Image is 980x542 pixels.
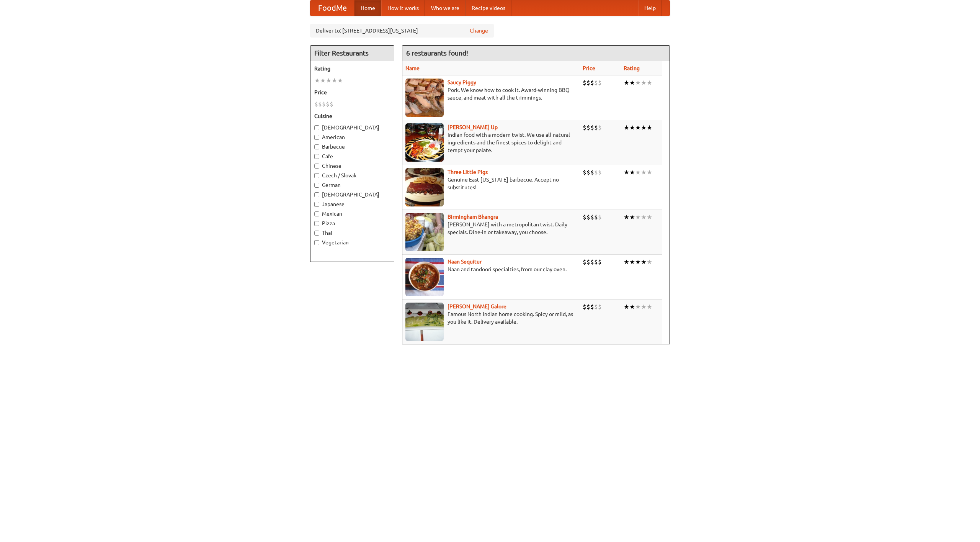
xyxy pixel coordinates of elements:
[405,303,444,341] img: currygalore.jpg
[314,112,390,120] h5: Cuisine
[583,258,586,266] li: $
[624,213,629,221] li: ★
[586,79,590,87] li: $
[330,100,333,108] li: $
[322,100,326,108] li: $
[314,173,319,178] input: Czech / Slovak
[405,65,420,71] a: Name
[590,213,594,221] li: $
[314,164,319,169] input: Chinese
[425,0,465,16] a: Who we are
[406,49,468,57] ng-pluralize: 6 restaurants found!
[586,213,590,221] li: $
[629,123,635,132] li: ★
[314,135,319,140] input: American
[314,240,319,245] input: Vegetarian
[583,65,595,71] a: Price
[647,123,652,132] li: ★
[590,303,594,311] li: $
[448,124,498,130] a: [PERSON_NAME] Up
[314,181,390,189] label: German
[405,86,577,102] p: Pork. We know how to cook it. Award-winning BBQ sauce, and meat with all the trimmings.
[583,123,586,132] li: $
[641,303,647,311] li: ★
[314,192,319,197] input: [DEMOGRAPHIC_DATA]
[635,123,641,132] li: ★
[314,125,319,130] input: [DEMOGRAPHIC_DATA]
[337,76,343,85] li: ★
[405,265,577,273] p: Naan and tandoori specialties, from our clay oven.
[314,124,390,131] label: [DEMOGRAPHIC_DATA]
[310,0,354,16] a: FoodMe
[586,258,590,266] li: $
[314,154,319,159] input: Cafe
[405,310,577,326] p: Famous North Indian home cooking. Spicy or mild, as you like it. Delivery available.
[641,213,647,221] li: ★
[326,100,330,108] li: $
[405,123,444,162] img: curryup.jpg
[598,258,602,266] li: $
[590,123,594,132] li: $
[310,24,494,38] div: Deliver to: [STREET_ADDRESS][US_STATE]
[354,0,381,16] a: Home
[314,200,390,208] label: Japanese
[590,258,594,266] li: $
[624,258,629,266] li: ★
[314,143,390,151] label: Barbecue
[332,76,337,85] li: ★
[314,183,319,188] input: German
[381,0,425,16] a: How it works
[448,303,506,309] b: [PERSON_NAME] Galore
[314,191,390,198] label: [DEMOGRAPHIC_DATA]
[465,0,511,16] a: Recipe videos
[314,172,390,179] label: Czech / Slovak
[314,210,390,218] label: Mexican
[586,123,590,132] li: $
[583,168,586,177] li: $
[310,46,394,61] h4: Filter Restaurants
[448,79,476,85] b: Saucy Piggy
[448,169,488,175] a: Three Little Pigs
[598,79,602,87] li: $
[586,168,590,177] li: $
[448,259,482,265] a: Naan Sequitur
[314,144,319,149] input: Barbecue
[647,258,652,266] li: ★
[624,65,640,71] a: Rating
[635,213,641,221] li: ★
[314,239,390,246] label: Vegetarian
[598,123,602,132] li: $
[598,168,602,177] li: $
[629,258,635,266] li: ★
[314,202,319,207] input: Japanese
[647,303,652,311] li: ★
[583,303,586,311] li: $
[647,168,652,177] li: ★
[405,176,577,191] p: Genuine East [US_STATE] barbecue. Accept no substitutes!
[314,100,318,108] li: $
[647,213,652,221] li: ★
[635,168,641,177] li: ★
[314,88,390,96] h5: Price
[624,79,629,87] li: ★
[318,100,322,108] li: $
[594,79,598,87] li: $
[598,213,602,221] li: $
[624,303,629,311] li: ★
[594,213,598,221] li: $
[314,152,390,160] label: Cafe
[314,221,319,226] input: Pizza
[594,123,598,132] li: $
[314,229,390,237] label: Thai
[635,79,641,87] li: ★
[470,27,488,34] a: Change
[326,76,332,85] li: ★
[583,79,586,87] li: $
[638,0,662,16] a: Help
[405,131,577,154] p: Indian food with a modern twist. We use all-natural ingredients and the finest spices to delight ...
[629,168,635,177] li: ★
[624,123,629,132] li: ★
